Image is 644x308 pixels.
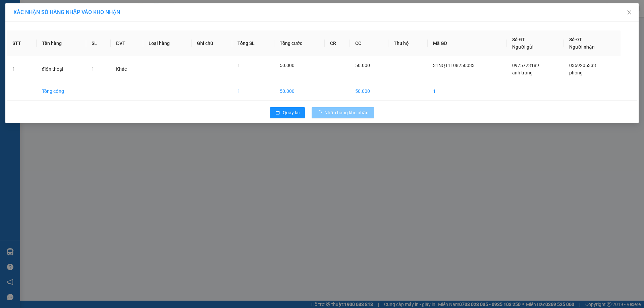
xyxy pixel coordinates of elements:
button: Close [620,3,639,22]
span: Số ĐT [512,37,525,42]
th: STT [7,30,37,56]
button: Nhập hàng kho nhận [312,107,374,118]
button: rollbackQuay lại [270,107,305,118]
span: anh trang [512,70,533,75]
th: SL [86,30,111,56]
span: 0975723189 [512,63,539,68]
th: ĐVT [111,30,143,56]
th: Loại hàng [143,30,192,56]
span: loading [317,110,324,115]
th: Tổng cước [274,30,325,56]
td: 50.000 [350,82,388,101]
th: Tên hàng [37,30,86,56]
span: Người gửi [512,44,534,50]
span: Nhập hàng kho nhận [324,109,369,116]
th: Ghi chú [192,30,232,56]
span: rollback [275,110,280,116]
td: 50.000 [274,82,325,101]
span: 1 [237,63,240,68]
td: Khác [111,56,143,82]
th: CC [350,30,388,56]
td: Tổng cộng [37,82,86,101]
span: phong [569,70,583,75]
th: Mã GD [428,30,507,56]
span: 31NQT1108250033 [433,63,475,68]
th: CR [325,30,350,56]
td: 1 [7,56,37,82]
span: Số ĐT [569,37,582,42]
span: 50.000 [355,63,370,68]
th: Tổng SL [232,30,274,56]
span: Quay lại [283,109,300,116]
span: close [627,10,632,15]
span: XÁC NHẬN SỐ HÀNG NHẬP VÀO KHO NHẬN [13,9,120,15]
td: 1 [428,82,507,101]
span: 1 [92,66,94,72]
th: Thu hộ [388,30,428,56]
td: điện thoại [37,56,86,82]
span: 50.000 [280,63,294,68]
span: 0369205333 [569,63,596,68]
span: Người nhận [569,44,595,50]
td: 1 [232,82,274,101]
